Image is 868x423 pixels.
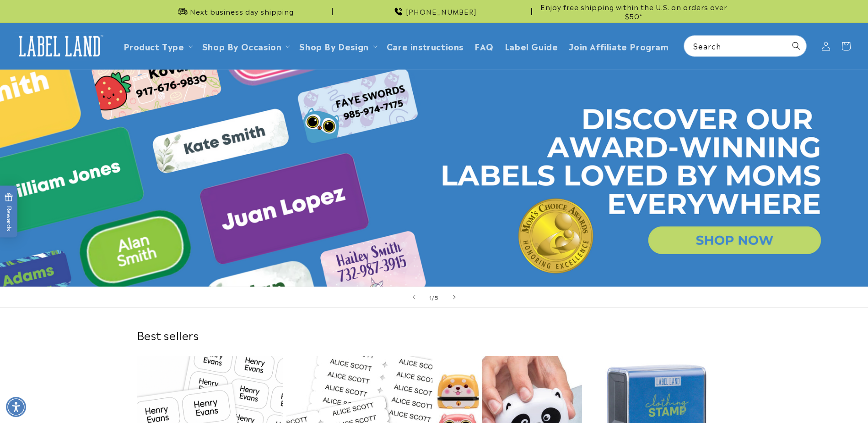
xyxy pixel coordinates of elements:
img: Label Land [14,32,105,60]
a: Care instructions [381,35,469,57]
a: FAQ [469,35,499,57]
h2: Best sellers [137,328,732,342]
span: [PHONE_NUMBER] [406,7,477,16]
a: Label Land [11,28,109,64]
span: / [432,293,435,302]
button: Search [786,36,806,56]
button: Previous slide [404,287,424,307]
div: Accessibility Menu [6,397,26,417]
a: Product Type [124,40,184,52]
span: Label Guide [505,41,558,51]
summary: Shop By Occasion [197,35,294,57]
span: Enjoy free shipping within the U.S. on orders over $50* [536,2,732,20]
span: Care instructions [387,41,464,51]
span: Next business day shipping [190,7,294,16]
span: Shop By Occasion [202,41,282,51]
iframe: Gorgias Floating Chat [676,380,859,414]
a: Join Affiliate Program [563,35,674,57]
summary: Shop By Design [294,35,381,57]
span: Join Affiliate Program [569,41,669,51]
span: FAQ [474,41,494,51]
summary: Product Type [118,35,197,57]
span: Rewards [5,193,13,231]
a: Shop By Design [299,40,368,52]
a: Label Guide [499,35,564,57]
button: Next slide [444,287,464,307]
span: 1 [429,293,432,302]
span: 5 [435,293,439,302]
